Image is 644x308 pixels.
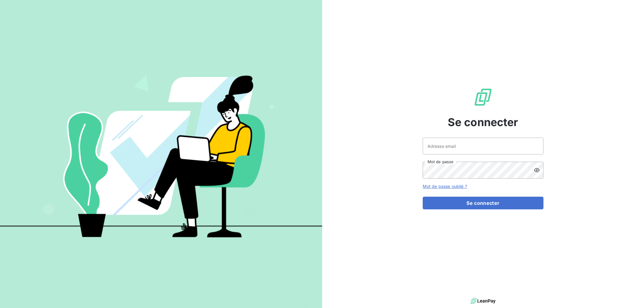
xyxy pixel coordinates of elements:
[423,138,543,154] input: placeholder
[473,87,493,107] img: Logo LeanPay
[423,184,467,189] a: Mot de passe oublié ?
[471,297,495,306] img: logo
[423,197,543,209] button: Se connecter
[448,114,518,130] span: Se connecter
